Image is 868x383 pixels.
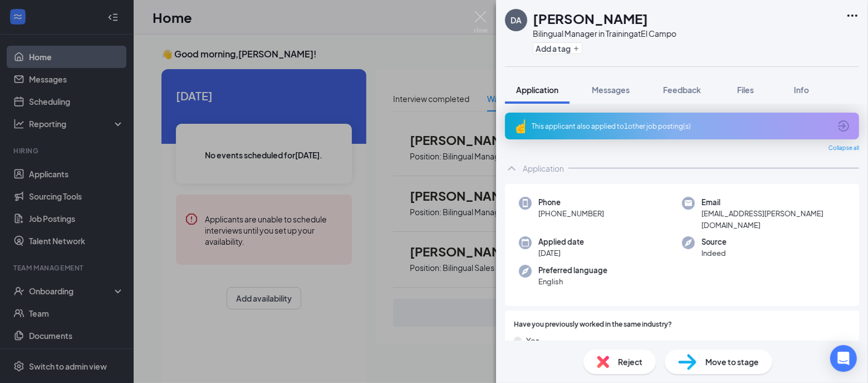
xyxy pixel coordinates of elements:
span: Indeed [702,248,727,259]
button: PlusAdd a tag [533,42,582,54]
span: Feedback [663,85,701,95]
svg: Plus [573,45,580,52]
span: [PHONE_NUMBER] [538,208,604,219]
span: Reject [618,356,643,368]
span: Phone [538,197,604,208]
span: Applied date [538,236,584,248]
div: DA [511,14,522,26]
span: Collapse all [828,144,859,153]
div: Bilingual Manager in Training at El Campo [533,28,676,39]
span: Files [737,85,754,95]
h1: [PERSON_NAME] [533,9,648,28]
span: Messages [592,85,630,95]
span: [DATE] [538,248,584,259]
span: Preferred language [538,265,607,276]
span: Yes [526,334,540,347]
span: Source [702,236,727,248]
span: Have you previously worked in the same industry? [514,319,672,330]
span: Info [794,85,809,95]
svg: Ellipses [846,9,859,22]
div: This applicant also applied to 1 other job posting(s) [532,122,830,131]
span: Email [702,197,845,208]
span: Application [516,85,558,95]
span: [EMAIL_ADDRESS][PERSON_NAME][DOMAIN_NAME] [702,208,845,231]
div: Open Intercom Messenger [830,345,857,372]
svg: ChevronUp [505,162,518,175]
span: Move to stage [705,356,759,368]
div: Application [523,163,564,174]
svg: ArrowCircle [837,119,850,133]
span: English [538,276,607,287]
